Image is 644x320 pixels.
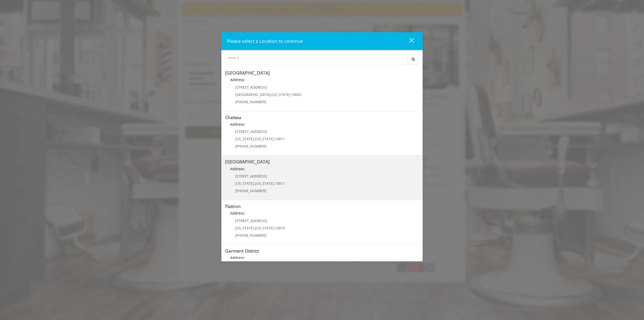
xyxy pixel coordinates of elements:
[235,136,254,141] span: [US_STATE]
[225,54,408,64] input: Search Center
[235,188,266,193] span: [PHONE_NUMBER]
[230,166,245,171] b: Address:
[290,92,291,97] span: ,
[235,233,266,238] span: [PHONE_NUMBER]
[225,70,270,76] b: [GEOGRAPHIC_DATA]
[255,181,274,186] span: [US_STATE]
[254,181,255,186] span: ,
[274,226,275,230] span: ,
[270,92,271,97] span: ,
[230,255,245,260] b: Address:
[235,85,267,90] span: [STREET_ADDRESS]
[410,57,416,61] i: Search button
[230,77,245,82] b: Address:
[225,159,270,165] b: [GEOGRAPHIC_DATA]
[274,181,275,186] span: ,
[235,92,270,97] span: [GEOGRAPHIC_DATA]
[230,122,245,127] b: Address:
[400,36,417,46] button: close dialog
[230,211,245,216] b: Address:
[404,38,414,45] div: close dialog
[275,181,285,186] span: 10011
[235,226,254,230] span: [US_STATE]
[275,226,285,230] span: 10010
[225,54,419,67] div: Center Select
[254,226,255,230] span: ,
[225,248,259,254] b: Garment District
[235,174,267,179] span: [STREET_ADDRESS]
[274,136,275,141] span: ,
[271,92,290,97] span: [US_STATE]
[235,129,267,134] span: [STREET_ADDRESS]
[255,136,274,141] span: [US_STATE]
[235,181,254,186] span: [US_STATE]
[275,136,285,141] span: 10011
[225,114,241,120] b: Chelsea
[235,218,267,223] span: [STREET_ADDRESS]
[291,92,301,97] span: 10003
[235,144,266,149] span: [PHONE_NUMBER]
[225,203,241,209] b: Flatiron
[254,136,255,141] span: ,
[235,99,266,104] span: [PHONE_NUMBER]
[255,226,274,230] span: [US_STATE]
[227,38,303,44] span: Please select a Location to continue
